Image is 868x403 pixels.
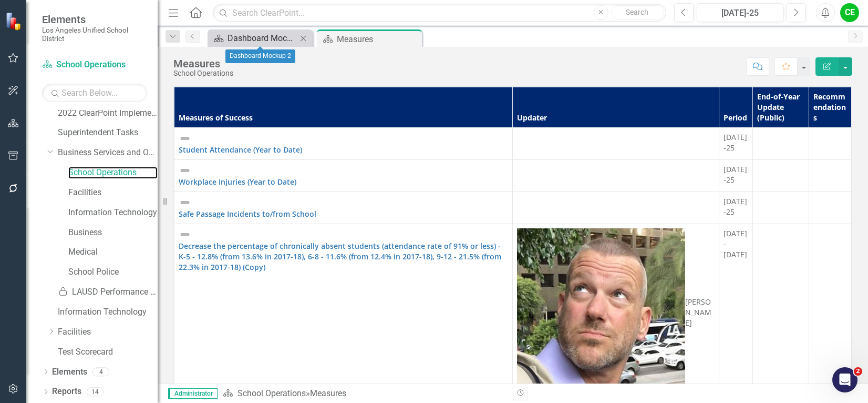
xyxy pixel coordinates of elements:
[753,128,809,160] td: Double-Click to Edit
[179,145,302,155] a: Student Attendance (Year to Date)
[68,187,158,199] a: Facilities
[173,69,233,77] div: School Operations
[513,224,719,401] td: Double-Click to Edit
[92,367,109,376] div: 4
[753,224,809,401] td: Double-Click to Edit
[809,224,851,401] td: Double-Click to Edit
[68,266,158,278] a: School Police
[225,49,295,63] div: Dashboard Mockup 2
[179,241,501,272] a: Decrease the percentage of chronically absent students (attendance rate of 91% or less) - K-5 - 1...
[168,388,218,399] span: Administrator
[626,8,648,16] span: Search
[58,306,158,318] a: Information Technology
[753,192,809,224] td: Double-Click to Edit
[87,387,104,396] div: 14
[685,297,715,328] div: [PERSON_NAME]
[179,177,296,187] a: Workplace Injuries (Year to Date)
[179,164,191,177] img: Not Defined
[237,388,306,398] a: School Operations
[174,224,513,401] td: Double-Click to Edit Right Click for Context Menu
[228,32,297,45] div: Dashboard Mockup 2
[58,286,158,298] a: LAUSD Performance Meter
[58,127,158,139] a: Superintendent Tasks
[173,58,233,69] div: Measures
[753,160,809,192] td: Double-Click to Edit
[68,246,158,258] a: Medical
[611,5,664,20] button: Search
[179,113,508,123] div: Measures of Success
[179,228,191,241] img: Not Defined
[174,192,513,224] td: Double-Click to Edit Right Click for Context Menu
[724,132,748,153] div: [DATE]-25
[174,160,513,192] td: Double-Click to Edit Right Click for Context Menu
[724,228,748,260] div: [DATE]-[DATE]
[809,160,851,192] td: Double-Click to Edit
[174,128,513,160] td: Double-Click to Edit Right Click for Context Menu
[52,386,81,398] a: Reports
[700,7,780,19] div: [DATE]-25
[42,59,147,71] a: School Operations
[724,113,748,123] div: Period
[337,33,419,46] div: Measures
[724,196,748,217] div: [DATE]-25
[513,128,719,160] td: Double-Click to Edit
[5,12,24,30] img: ClearPoint Strategy
[68,207,158,219] a: Information Technology
[809,192,851,224] td: Double-Click to Edit
[513,160,719,192] td: Double-Click to Edit
[179,209,316,219] a: Safe Passage Incidents to/from School
[517,228,685,397] img: Samuel Gilstrap
[724,164,748,185] div: [DATE]-25
[68,227,158,239] a: Business
[757,92,804,123] div: End-of-Year Update (Public)
[42,84,147,102] input: Search Below...
[68,167,158,179] a: School Operations
[58,346,158,358] a: Test Scorecard
[58,147,158,159] a: Business Services and Operations
[813,92,847,123] div: Recommendations
[832,367,857,392] iframe: Intercom live chat
[223,388,505,400] div: »
[210,32,297,45] a: Dashboard Mockup 2
[854,367,862,376] span: 2
[58,326,158,338] a: Facilities
[58,107,158,119] a: 2022 ClearPoint Implementation
[52,366,87,378] a: Elements
[310,388,346,398] div: Measures
[179,132,191,145] img: Not Defined
[213,4,666,22] input: Search ClearPoint...
[840,3,859,22] button: CE
[42,26,147,43] small: Los Angeles Unified School District
[697,3,783,22] button: [DATE]-25
[179,196,191,209] img: Not Defined
[42,13,147,26] span: Elements
[809,128,851,160] td: Double-Click to Edit
[517,113,715,123] div: Updater
[513,192,719,224] td: Double-Click to Edit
